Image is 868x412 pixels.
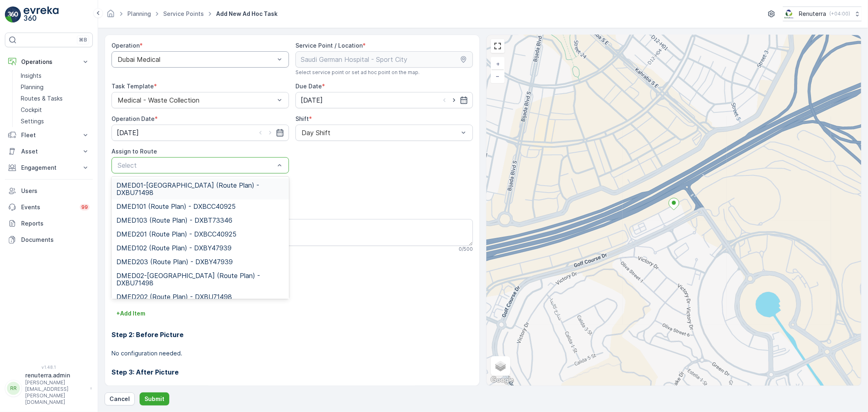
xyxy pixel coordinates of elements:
span: − [496,72,500,79]
a: View Fullscreen [492,40,504,52]
span: Add New Ad Hoc Task [214,10,279,18]
p: renuterra.admin [25,371,86,379]
a: Layers [492,357,509,375]
span: Select service point or set ad hoc point on the map. [295,69,420,76]
a: Insights [17,70,93,81]
a: Events99 [5,199,93,215]
p: Documents [21,236,90,244]
a: Service Points [163,10,204,17]
p: Fleet [21,131,77,139]
p: Operations [21,58,77,66]
h3: Step 2: Before Picture [112,330,473,340]
a: Planning [17,81,93,93]
p: Asset [21,147,77,156]
a: Users [5,183,93,199]
input: dd/mm/yyyy [295,92,473,108]
p: Settings [21,117,44,125]
a: Documents [5,232,93,248]
img: Google [489,375,516,386]
input: Saudi German Hospital - Sport City [295,51,473,68]
button: Asset [5,143,93,160]
p: Submit [144,395,164,403]
a: Zoom Out [492,70,504,82]
p: Routes & Tasks [21,94,63,103]
p: + Add Item [116,309,145,318]
button: RRrenuterra.admin[PERSON_NAME][EMAIL_ADDRESS][PERSON_NAME][DOMAIN_NAME] [5,371,93,405]
p: Insights [21,72,42,80]
button: Cancel [105,392,135,405]
label: Assign to Route [112,148,157,155]
p: Events [21,203,75,211]
label: Task Template [112,83,154,90]
span: v 1.48.1 [5,365,93,370]
a: Reports [5,215,93,232]
a: Cockpit [17,104,93,116]
p: No configuration needed. [112,349,473,357]
label: Shift [295,115,309,122]
h3: Step 3: After Picture [112,367,473,377]
label: Operation [112,42,140,49]
h3: Step 1: Waste & Bin Type [112,287,473,297]
label: Due Date [295,83,322,90]
span: DMED101 (Route Plan) - DXBCC40925 [116,203,236,210]
p: Planning [21,83,44,91]
p: 0 / 500 [459,246,473,252]
p: Cancel [109,395,130,403]
p: Select [118,160,275,170]
img: Screenshot_2024-07-26_at_13.33.01.png [783,9,796,18]
p: Renuterra [799,10,826,18]
a: Zoom In [492,58,504,70]
label: Operation Date [112,115,155,122]
span: DMED01-[GEOGRAPHIC_DATA] (Route Plan) - DXBU71498 [116,182,284,196]
span: DMED202 (Route Plan) - DXBU71498 [116,293,232,300]
img: logo [5,7,21,23]
p: [PERSON_NAME][EMAIL_ADDRESS][PERSON_NAME][DOMAIN_NAME] [25,379,86,405]
button: Submit [140,392,169,405]
div: RR [7,382,20,395]
span: DMED103 (Route Plan) - DXBT73346 [116,217,232,224]
p: Users [21,187,90,195]
span: + [496,60,500,67]
button: +Add Item [112,307,150,320]
p: Cockpit [21,106,42,114]
span: DMED203 (Route Plan) - DXBY47939 [116,258,233,265]
a: Open this area in Google Maps (opens a new window) [489,375,516,386]
p: Engagement [21,164,77,172]
button: Operations [5,54,93,70]
a: Settings [17,116,93,127]
button: Fleet [5,127,93,143]
p: ⌘B [79,37,87,43]
p: Reports [21,219,90,228]
p: ( +04:00 ) [829,11,850,17]
a: Planning [127,10,151,17]
img: logo_light-DOdMpM7g.png [24,7,59,23]
span: DMED02-[GEOGRAPHIC_DATA] (Route Plan) - DXBU71498 [116,272,284,287]
button: Renuterra(+04:00) [783,7,861,21]
a: Routes & Tasks [17,93,93,104]
p: 99 [81,204,88,210]
span: DMED201 (Route Plan) - DXBCC40925 [116,230,236,238]
a: Homepage [106,12,115,19]
label: Service Point / Location [295,42,363,49]
h2: Task Template Configuration [112,265,473,278]
button: Engagement [5,160,93,176]
span: DMED102 (Route Plan) - DXBY47939 [116,244,232,252]
input: dd/mm/yyyy [112,125,289,141]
